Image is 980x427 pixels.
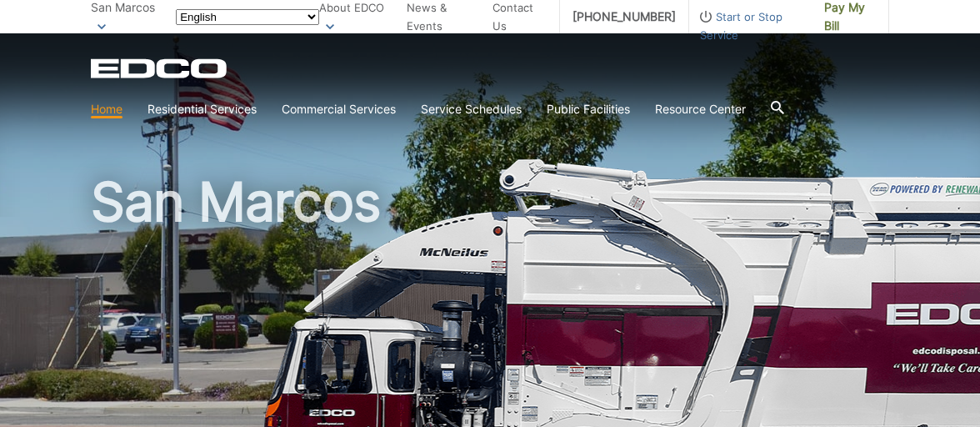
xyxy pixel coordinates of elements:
[282,100,396,118] a: Commercial Services
[91,58,229,78] a: EDCD logo. Return to the homepage.
[655,100,746,118] a: Resource Center
[91,100,122,118] a: Home
[147,100,257,118] a: Residential Services
[421,100,522,118] a: Service Schedules
[547,100,630,118] a: Public Facilities
[176,9,319,25] select: Select a language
